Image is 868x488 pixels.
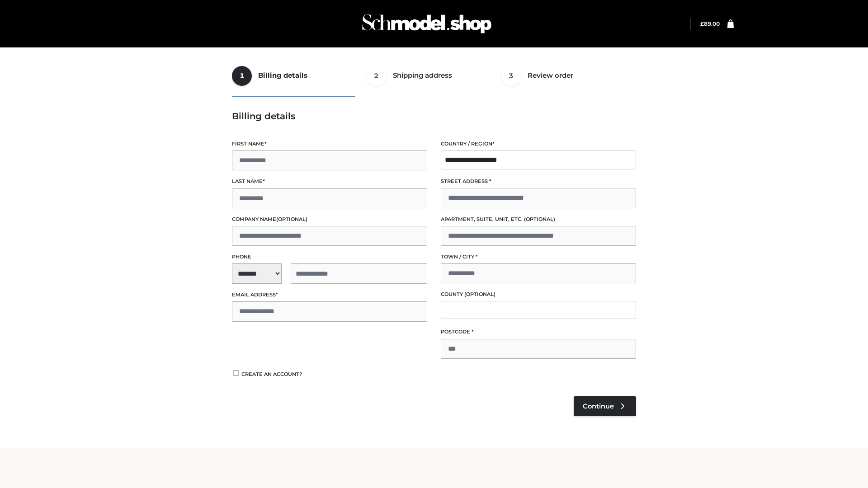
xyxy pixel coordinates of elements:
[232,177,427,186] label: Last name
[464,291,495,297] span: (optional)
[700,20,720,27] a: £89.00
[232,215,427,224] label: Company name
[232,111,636,122] h3: Billing details
[441,253,636,261] label: Town / City
[700,20,720,27] bdi: 89.00
[232,253,427,261] label: Phone
[359,6,495,42] img: Schmodel Admin 964
[524,216,555,222] span: (optional)
[232,291,427,299] label: Email address
[441,328,636,336] label: Postcode
[232,140,427,148] label: First name
[700,20,704,27] span: £
[583,402,614,410] span: Continue
[441,290,636,299] label: County
[276,216,307,222] span: (optional)
[241,371,302,377] span: Create an account?
[232,370,240,376] input: Create an account?
[441,177,636,186] label: Street address
[574,396,636,416] a: Continue
[441,215,636,224] label: Apartment, suite, unit, etc.
[441,140,636,148] label: Country / Region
